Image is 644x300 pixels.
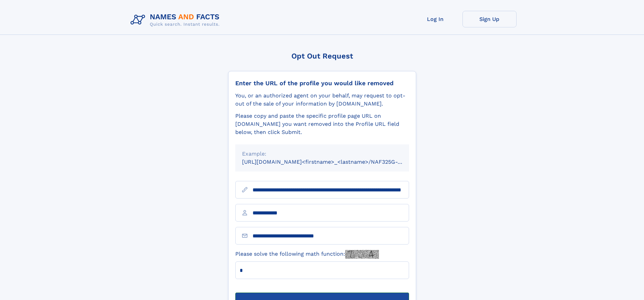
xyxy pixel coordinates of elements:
[235,92,409,108] div: You, or an authorized agent on your behalf, may request to opt-out of the sale of your informatio...
[242,150,402,158] div: Example:
[235,250,379,259] label: Please solve the following math function:
[462,11,517,27] a: Sign Up
[128,11,225,29] img: Logo Names and Facts
[228,52,416,60] div: Opt Out Request
[408,11,462,27] a: Log In
[242,159,422,165] small: [URL][DOMAIN_NAME]<firstname>_<lastname>/NAF325G-xxxxxxxx
[235,79,409,87] div: Enter the URL of the profile you would like removed
[235,112,409,136] div: Please copy and paste the specific profile page URL on [DOMAIN_NAME] you want removed into the Pr...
